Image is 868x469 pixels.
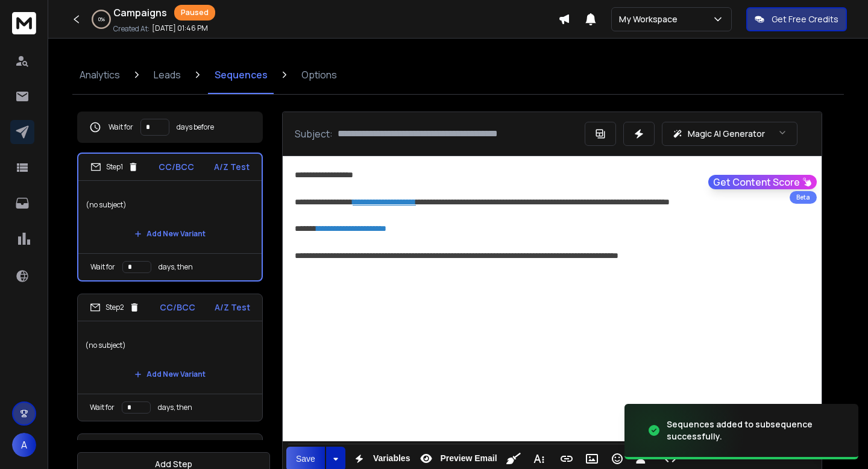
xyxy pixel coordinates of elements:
[90,302,140,313] div: Step 2
[98,16,105,23] p: 0 %
[215,301,250,313] p: A/Z Test
[215,68,268,82] p: Sequences
[159,262,193,272] p: days, then
[12,433,36,457] button: A
[772,13,838,25] p: Get Free Credits
[662,122,797,146] button: Magic AI Generator
[207,55,275,94] a: Sequences
[619,13,682,25] p: My Workspace
[371,453,413,464] span: Variables
[438,453,499,464] span: Preview Email
[77,153,263,282] li: Step1CC/BCCA/Z Test(no subject)Add New VariantWait fordays, then
[90,162,139,172] div: Step 1
[159,161,194,173] p: CC/BCC
[688,128,765,140] p: Magic AI Generator
[790,191,817,204] div: Beta
[177,122,214,132] p: days before
[746,7,847,31] button: Get Free Credits
[113,5,167,20] h1: Campaigns
[90,403,115,412] p: Wait for
[624,395,745,467] img: image
[86,188,254,222] p: (no subject)
[294,55,344,94] a: Options
[85,329,255,362] p: (no subject)
[214,161,250,173] p: A/Z Test
[113,24,149,34] p: Created At:
[708,175,817,189] button: Get Content Score
[72,55,127,94] a: Analytics
[160,301,195,313] p: CC/BCC
[295,127,333,141] p: Subject:
[77,294,263,421] li: Step2CC/BCCA/Z Test(no subject)Add New VariantWait fordays, then
[146,55,188,94] a: Leads
[90,262,115,272] p: Wait for
[154,68,181,82] p: Leads
[80,68,120,82] p: Analytics
[125,222,215,246] button: Add New Variant
[174,5,215,20] div: Paused
[667,418,844,442] div: Sequences added to subsequence successfully.
[125,362,215,386] button: Add New Variant
[152,24,208,33] p: [DATE] 01:46 PM
[108,122,133,132] p: Wait for
[301,68,337,82] p: Options
[158,403,192,412] p: days, then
